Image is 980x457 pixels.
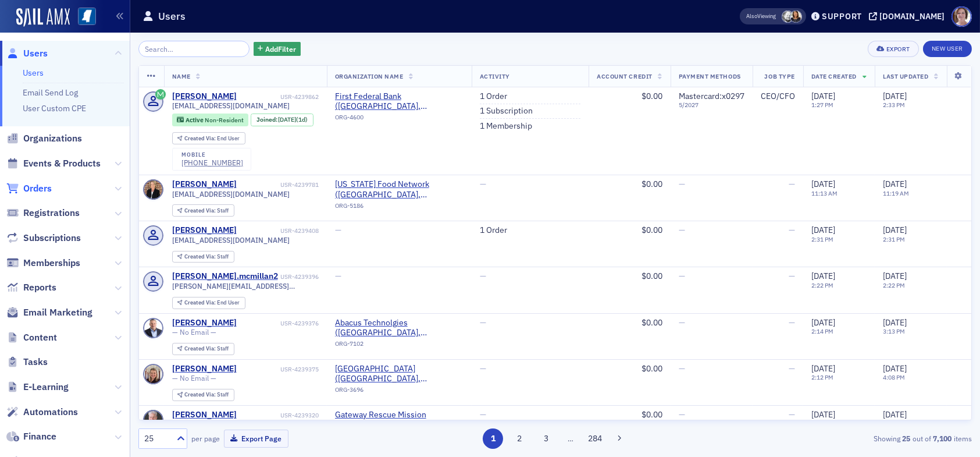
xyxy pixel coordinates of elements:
[811,225,835,235] span: [DATE]
[6,306,92,319] a: Email Marketing
[868,41,918,57] button: Export
[172,101,290,110] span: [EMAIL_ADDRESS][DOMAIN_NAME]
[879,11,945,22] div: [DOMAIN_NAME]
[172,179,237,190] a: [PERSON_NAME]
[642,271,662,281] span: $0.00
[238,366,319,373] div: USR-4239375
[205,116,244,124] span: Non-Resident
[23,281,56,294] span: Reports
[900,433,913,444] strong: 25
[480,106,533,116] a: 1 Subscription
[480,409,486,420] span: —
[886,46,910,52] div: Export
[138,41,250,57] input: Search…
[172,114,249,126] div: Active: Active: Non-Resident
[811,409,835,420] span: [DATE]
[789,363,795,374] span: —
[23,182,52,195] span: Orders
[483,428,503,449] button: 1
[822,11,862,22] div: Support
[335,410,464,430] a: Gateway Rescue Mission ([GEOGRAPHIC_DATA], [GEOGRAPHIC_DATA])
[883,72,928,80] span: Last Updated
[16,8,70,27] img: SailAMX
[172,282,319,291] span: [PERSON_NAME][EMAIL_ADDRESS][DOMAIN_NAME]
[6,132,82,145] a: Organizations
[184,207,217,214] span: Created Via :
[952,6,972,27] span: Profile
[746,12,757,20] div: Also
[172,343,234,355] div: Created Via: Staff
[70,8,96,27] a: View Homepage
[238,181,319,189] div: USR-4239781
[23,406,78,419] span: Automations
[280,273,319,281] div: USR-4239396
[172,389,234,401] div: Created Via: Staff
[224,430,288,448] button: Export Page
[6,182,52,195] a: Orders
[278,115,296,123] span: [DATE]
[811,101,833,109] time: 1:27 PM
[679,72,741,80] span: Payment Methods
[6,257,80,270] a: Memberships
[23,157,101,170] span: Events & Products
[335,386,464,398] div: ORG-3696
[679,179,685,189] span: —
[23,356,48,369] span: Tasks
[335,340,464,352] div: ORG-7102
[335,364,464,384] span: Reformed Theological Seminary (Jackson, MS)
[184,299,217,306] span: Created Via :
[480,271,486,281] span: —
[172,328,216,336] span: — No Email —
[184,136,240,142] div: End User
[172,318,237,328] a: [PERSON_NAME]
[186,116,205,124] span: Active
[480,91,507,102] a: 1 Order
[335,410,464,430] span: Gateway Rescue Mission (Jackson, MS)
[23,103,86,114] a: User Custom CPE
[184,346,229,352] div: Staff
[23,132,82,145] span: Organizations
[679,101,744,109] span: 5 / 2027
[335,91,464,112] span: First Federal Bank (Tuscaloosa, AL)
[789,409,795,420] span: —
[883,363,907,374] span: [DATE]
[679,225,685,235] span: —
[335,225,341,235] span: —
[335,114,464,125] div: ORG-4600
[6,331,57,344] a: Content
[23,381,69,394] span: E-Learning
[480,121,532,132] a: 1 Membership
[184,254,229,260] div: Staff
[811,327,833,335] time: 2:14 PM
[811,235,833,243] time: 2:31 PM
[789,317,795,328] span: —
[923,41,972,57] a: New User
[184,253,217,260] span: Created Via :
[642,409,662,420] span: $0.00
[238,412,319,419] div: USR-4239320
[883,419,905,427] time: 2:17 PM
[883,189,909,197] time: 11:19 AM
[335,318,464,338] span: Abacus Technolgies (Birmingham, AL)
[172,91,237,102] div: [PERSON_NAME]
[23,430,56,443] span: Finance
[23,87,78,98] a: Email Send Log
[6,207,80,219] a: Registrations
[679,363,685,374] span: —
[191,433,220,444] label: per page
[6,406,78,419] a: Automations
[172,132,245,144] div: Created Via: End User
[172,364,237,374] a: [PERSON_NAME]
[761,91,795,102] div: CEO/CFO
[597,72,652,80] span: Account Credit
[790,10,802,23] span: Noma Burge
[679,271,685,281] span: —
[172,225,237,236] a: [PERSON_NAME]
[642,225,662,235] span: $0.00
[181,151,243,158] div: mobile
[480,363,486,374] span: —
[172,410,237,420] a: [PERSON_NAME]
[480,225,507,236] a: 1 Order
